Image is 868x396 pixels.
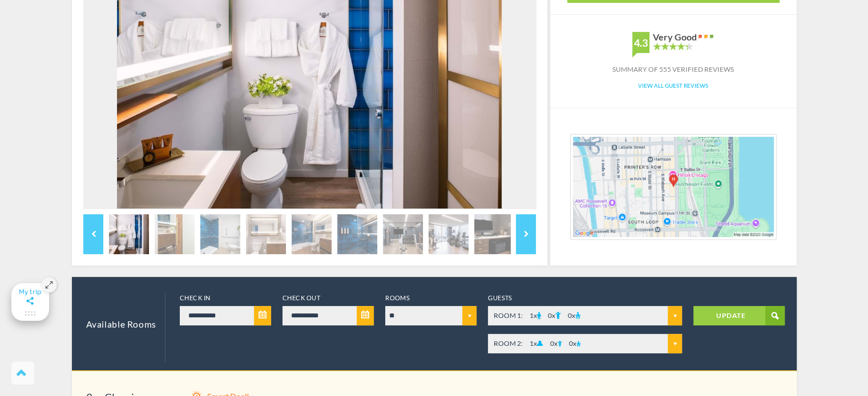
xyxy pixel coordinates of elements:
div: Very Good [653,32,697,42]
a: Next [516,214,536,254]
a: View All Guest Reviews [638,82,708,89]
span: x x x [488,334,682,353]
gamitee-floater-minimize-handle: Maximize [11,283,49,321]
span: 0 [550,339,554,348]
span: 0 [568,311,572,320]
a: UPDATE [693,306,785,325]
span: 0 [569,339,573,348]
span: x x x [488,306,682,325]
span: ROOM 2: [494,339,523,348]
label: Guests [488,293,682,303]
span: 1 [530,311,534,320]
span: 0 [548,311,552,320]
span: 1 [530,339,534,348]
img: staticmap [570,134,777,240]
label: Check In [180,293,271,303]
label: Rooms [385,293,477,303]
div: Summary of 555 verified reviews [550,64,797,75]
a: Previous [83,214,103,254]
div: Sticky experience [450,189,535,209]
span: ROOM 1: [494,311,523,320]
h2: Available Rooms [86,320,156,329]
div: 4.3 [632,32,649,53]
label: Check Out [282,293,374,303]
